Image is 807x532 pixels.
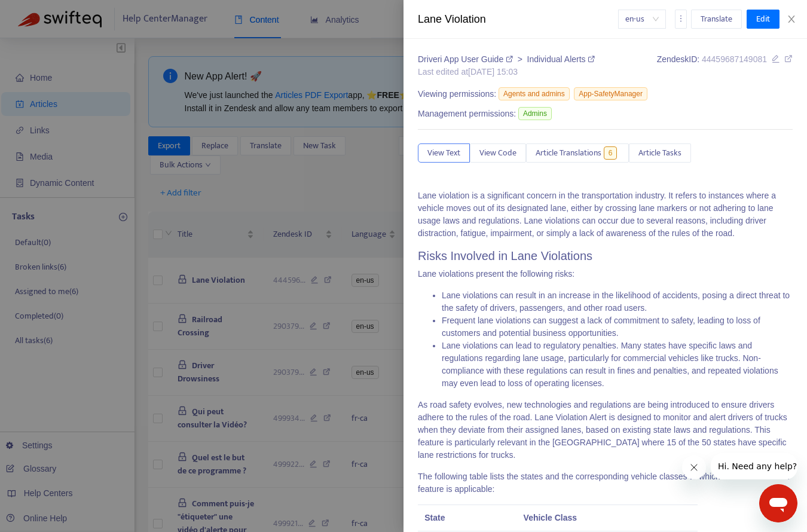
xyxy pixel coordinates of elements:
div: Zendesk ID: [657,53,793,78]
span: more [677,14,685,23]
p: The following table lists the states and the corresponding vehicle classes to which the Lane Viol... [418,470,793,496]
span: Article Translations [536,146,601,160]
span: Agents and admins [499,87,570,100]
li: Frequent lane violations can suggest a lack of commitment to safety, leading to loss of customers... [442,314,793,340]
div: > [418,53,595,66]
span: View Code [479,146,516,160]
span: Edit [756,13,770,26]
th: Vehicle Class [516,505,698,531]
li: Lane violations can result in an increase in the likelihood of accidents, posing a direct threat ... [442,289,793,314]
li: Lane violations can lead to regulatory penalties. Many states have specific laws and regulations ... [442,340,793,390]
button: Translate [691,10,742,29]
a: Driveri App User Guide [418,54,515,64]
a: Individual Alerts [527,54,595,64]
span: App-SafetyManager [574,87,647,100]
span: Translate [701,13,732,26]
span: 44459687149081 [702,54,767,64]
button: Article Translations6 [526,143,629,163]
span: Admins [518,107,552,120]
button: more [675,10,687,29]
span: Viewing permissions: [418,88,496,100]
iframe: Close message [682,455,706,479]
p: Lane violations present the following risks: [418,268,793,280]
span: View Text [427,146,460,160]
button: Edit [747,10,780,29]
iframe: Button to launch messaging window [759,484,797,522]
button: View Code [470,143,526,163]
th: State [418,505,516,531]
div: Lane Violation [418,11,618,27]
p: As road safety evolves, new technologies and regulations are being introduced to ensure drivers a... [418,399,793,461]
span: close [787,14,796,24]
div: Last edited at [DATE] 15:03 [418,66,595,78]
span: 6 [604,146,618,160]
button: View Text [418,143,470,163]
button: Close [783,14,800,25]
p: Lane violation is a significant concern in the transportation industry. It refers to instances wh... [418,189,793,240]
h2: Risks Involved in Lane Violations [418,249,793,263]
iframe: Message from company [711,453,797,479]
span: en-us [625,10,659,28]
span: Article Tasks [638,146,681,160]
button: Article Tasks [629,143,691,163]
span: Management permissions: [418,108,516,120]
